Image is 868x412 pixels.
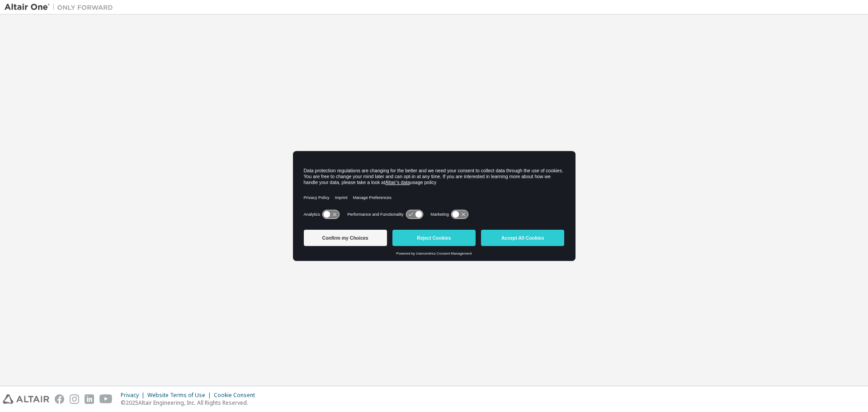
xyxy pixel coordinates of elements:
p: © 2025 Altair Engineering, Inc. All Rights Reserved. [121,399,260,407]
img: linkedin.svg [85,394,94,404]
img: Altair One [5,3,118,12]
img: instagram.svg [70,394,79,404]
div: Cookie Consent [214,392,260,399]
img: youtube.svg [99,394,113,404]
img: altair_logo.svg [3,394,49,404]
img: facebook.svg [55,394,64,404]
div: Privacy [121,392,147,399]
div: Website Terms of Use [147,392,214,399]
